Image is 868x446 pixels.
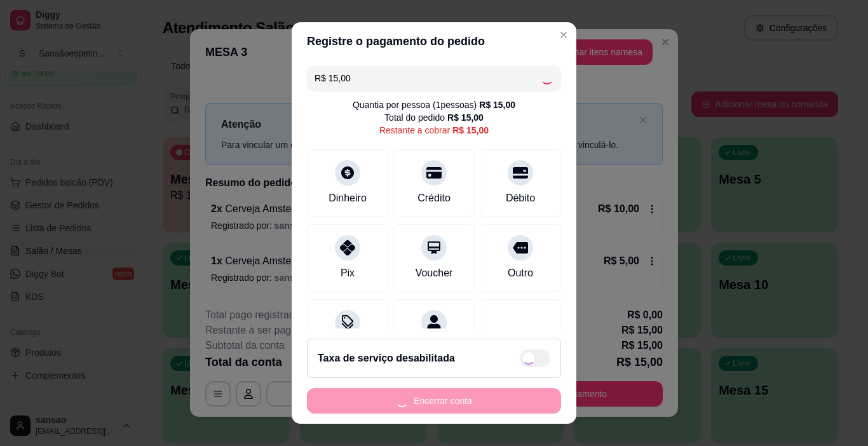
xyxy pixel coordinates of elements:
div: R$ 15,00 [479,98,515,111]
div: Voucher [416,266,453,281]
div: Crédito [417,191,451,206]
div: Outro [508,266,533,281]
div: Débito [506,191,535,206]
div: R$ 15,00 [452,124,489,137]
button: Close [553,25,574,45]
input: Ex.: hambúrguer de cordeiro [315,65,541,91]
h2: Taxa de serviço desabilitada [318,351,455,366]
div: Restante a cobrar [379,124,489,137]
div: Pix [341,266,355,281]
div: R$ 15,00 [447,111,484,124]
div: Dinheiro [329,191,367,206]
div: Quantia por pessoa ( 1 pessoas) [353,98,515,111]
div: Loading [541,72,553,84]
header: Registre o pagamento do pedido [292,22,576,60]
div: Total do pedido [384,111,484,124]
